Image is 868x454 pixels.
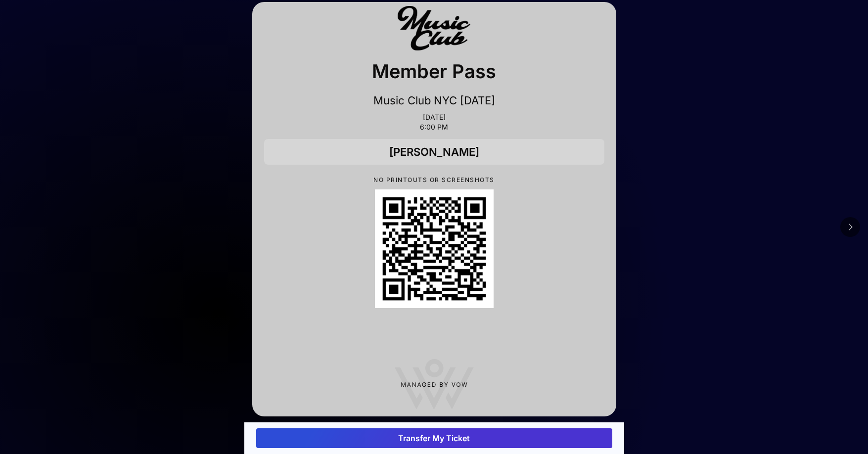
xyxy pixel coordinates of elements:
p: Member Pass [264,57,604,86]
p: [DATE] [264,113,604,121]
p: 6:00 PM [264,123,604,131]
p: NO PRINTOUTS OR SCREENSHOTS [264,177,604,183]
div: QR Code [375,189,494,308]
button: Transfer My Ticket [256,428,612,448]
p: Music Club NYC [DATE] [264,93,604,107]
div: [PERSON_NAME] [264,139,604,165]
